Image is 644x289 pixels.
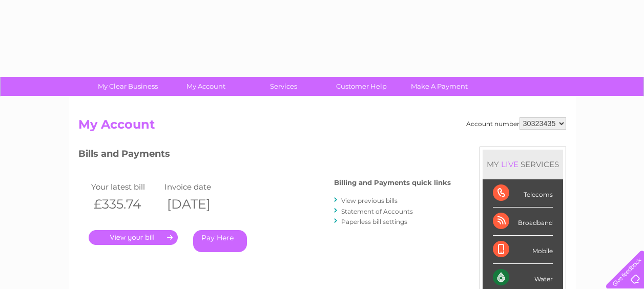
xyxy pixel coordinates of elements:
td: Your latest bill [89,180,162,194]
h2: My Account [78,117,566,137]
a: Paperless bill settings [341,218,407,225]
h4: Billing and Payments quick links [334,179,451,187]
a: My Clear Business [86,77,170,96]
div: Broadband [493,208,553,236]
div: LIVE [499,159,521,169]
a: Customer Help [319,77,404,96]
h3: Bills and Payments [78,147,451,164]
a: View previous bills [341,197,398,204]
a: . [89,230,178,245]
div: Telecoms [493,179,553,208]
a: Pay Here [193,230,247,252]
div: Mobile [493,236,553,264]
a: Make A Payment [397,77,482,96]
a: Services [241,77,326,96]
th: [DATE] [162,194,236,215]
td: Invoice date [162,180,236,194]
div: MY SERVICES [483,150,563,179]
a: My Account [163,77,248,96]
th: £335.74 [89,194,162,215]
div: Account number [466,117,566,130]
a: Statement of Accounts [341,208,413,215]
